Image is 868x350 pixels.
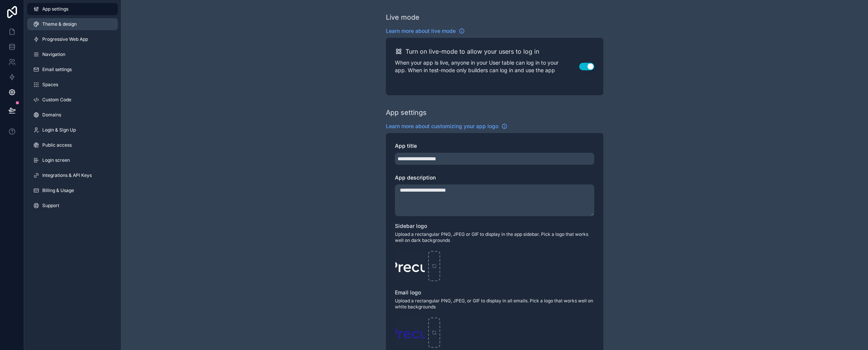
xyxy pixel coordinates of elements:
[405,47,539,56] h2: Turn on live-mode to allow your users to log in
[395,142,417,149] span: App title
[27,18,118,30] a: Theme & design
[42,97,71,103] span: Custom Code
[42,6,68,12] span: App settings
[42,51,65,57] span: Navigation
[42,82,58,88] span: Spaces
[395,289,421,296] span: Email logo
[42,127,76,133] span: Login & Sign Up
[42,157,70,163] span: Login screen
[27,124,118,136] a: Login & Sign Up
[27,109,118,121] a: Domains
[27,3,118,15] a: App settings
[42,172,92,178] span: Integrations & API Keys
[42,36,88,42] span: Progressive Web App
[386,27,465,35] a: Learn more about live mode
[42,142,72,148] span: Public access
[42,21,77,27] span: Theme & design
[395,223,427,229] span: Sidebar logo
[395,231,594,243] span: Upload a rectangular PNG, JPEG or GIF to display in the app sidebar. Pick a logo that works well ...
[27,154,118,166] a: Login screen
[27,63,118,76] a: Email settings
[27,139,118,151] a: Public access
[27,48,118,60] a: Navigation
[386,107,427,118] div: App settings
[42,203,59,209] span: Support
[386,12,419,23] div: Live mode
[42,112,61,118] span: Domains
[395,174,436,181] span: App description
[27,33,118,45] a: Progressive Web App
[27,94,118,106] a: Custom Code
[27,200,118,212] a: Support
[27,79,118,91] a: Spaces
[27,184,118,197] a: Billing & Usage
[386,122,507,130] a: Learn more about customizing your app logo
[27,169,118,181] a: Integrations & API Keys
[42,187,74,194] span: Billing & Usage
[395,59,579,74] p: When your app is live, anyone in your User table can log in to your app. When in test-mode only b...
[386,122,498,130] span: Learn more about customizing your app logo
[386,27,456,35] span: Learn more about live mode
[395,298,594,310] span: Upload a rectangular PNG, JPEG, or GIF to display in all emails. Pick a logo that works well on w...
[42,67,72,73] span: Email settings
